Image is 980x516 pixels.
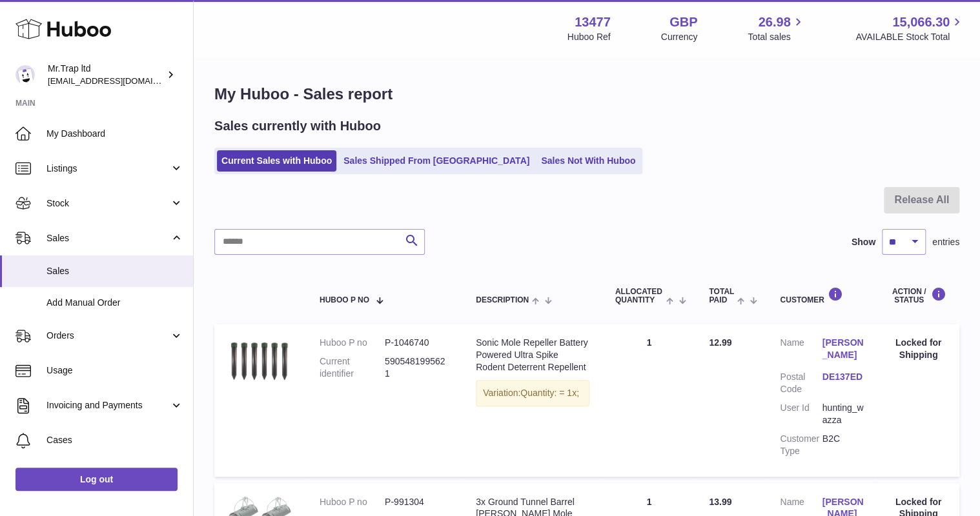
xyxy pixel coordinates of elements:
[822,402,864,426] dd: hunting_wazza
[575,14,611,31] strong: 13477
[15,65,35,84] img: office@grabacz.eu
[780,402,822,426] dt: User Id
[748,14,805,43] a: 26.98 Total sales
[385,496,450,508] dd: P-991304
[385,355,450,380] dd: 5905481995621
[615,288,663,304] span: ALLOCATED Quantity
[476,296,529,304] span: Description
[46,364,183,377] span: Usage
[320,337,385,349] dt: Huboo P no
[709,337,731,348] span: 12.99
[748,31,805,43] span: Total sales
[339,150,534,172] a: Sales Shipped From [GEOGRAPHIC_DATA]
[892,14,950,31] span: 15,066.30
[227,337,292,386] img: $_57.JPG
[476,337,589,373] div: Sonic Mole Repeller Battery Powered Ultra Spike Rodent Deterrent Repellent
[567,31,611,43] div: Huboo Ref
[661,31,698,43] div: Currency
[932,236,959,248] span: entries
[780,337,822,364] dt: Name
[602,324,697,476] td: 1
[46,434,183,446] span: Cases
[46,399,170,412] span: Invoicing and Payments
[214,117,381,135] h2: Sales currently with Huboo
[46,297,183,309] span: Add Manual Order
[890,287,946,304] div: Action / Status
[536,150,640,172] a: Sales Not With Huboo
[46,128,183,140] span: My Dashboard
[15,468,178,491] a: Log out
[320,296,369,304] span: Huboo P no
[780,287,864,304] div: Customer
[46,163,170,175] span: Listings
[214,84,959,104] h1: My Huboo - Sales report
[320,496,385,508] dt: Huboo P no
[822,371,864,383] a: DE137ED
[822,337,864,361] a: [PERSON_NAME]
[46,330,170,342] span: Orders
[46,197,170,210] span: Stock
[217,150,336,172] a: Current Sales with Huboo
[520,388,579,398] span: Quantity: = 1x;
[48,75,190,86] span: [EMAIL_ADDRESS][DOMAIN_NAME]
[385,337,450,349] dd: P-1046740
[822,433,864,457] dd: B2C
[852,236,875,248] label: Show
[709,497,731,507] span: 13.99
[780,371,822,395] dt: Postal Code
[709,288,734,304] span: Total paid
[476,380,589,406] div: Variation:
[855,14,965,43] a: 15,066.30 AVAILABLE Stock Total
[46,265,183,277] span: Sales
[780,433,822,457] dt: Customer Type
[855,31,965,43] span: AVAILABLE Stock Total
[669,14,697,31] strong: GBP
[890,337,946,361] div: Locked for Shipping
[320,355,385,380] dt: Current identifier
[758,14,790,31] span: 26.98
[46,232,170,244] span: Sales
[48,63,164,87] div: Mr.Trap ltd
